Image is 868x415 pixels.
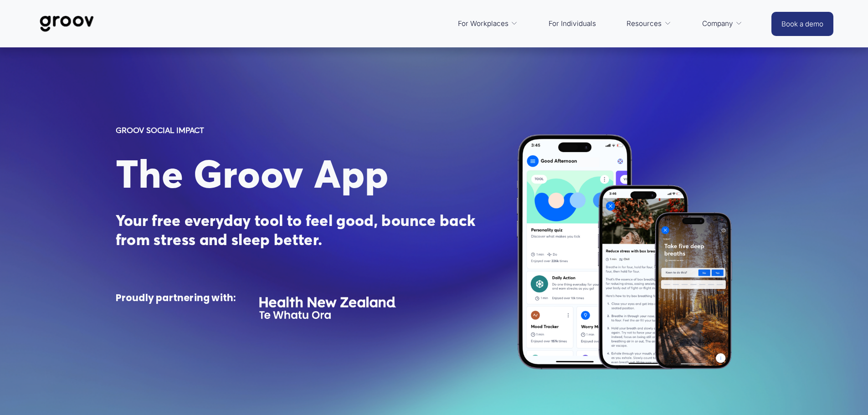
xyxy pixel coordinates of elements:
[116,125,204,135] strong: GROOV SOCIAL IMPACT
[544,13,601,35] a: For Individuals
[702,17,733,30] span: Company
[698,13,747,35] a: folder dropdown
[116,150,389,198] span: The Groov App
[458,17,508,30] span: For Workplaces
[35,9,99,39] img: Groov | Workplace Science Platform | Unlock Performance | Drive Results
[116,292,236,304] strong: Proudly partnering with:
[627,17,662,30] span: Resources
[771,12,833,36] a: Book a demo
[622,13,676,35] a: folder dropdown
[116,211,479,249] strong: Your free everyday tool to feel good, bounce back from stress and sleep better.
[453,13,523,35] a: folder dropdown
